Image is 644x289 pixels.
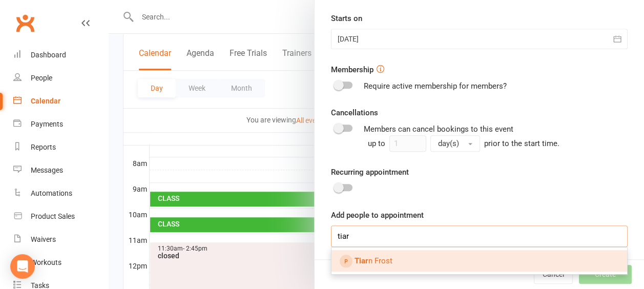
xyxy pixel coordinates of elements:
[31,143,56,151] div: Reports
[13,251,108,274] a: Workouts
[331,209,424,221] label: Add people to appointment
[31,235,56,243] div: Waivers
[484,139,559,148] span: prior to the start time.
[355,256,392,265] span: n Frost
[13,44,108,67] a: Dashboard
[31,51,66,59] div: Dashboard
[31,97,60,105] div: Calendar
[355,256,368,265] strong: Tiar
[13,67,108,90] a: People
[31,258,61,266] div: Workouts
[368,135,480,152] div: up to
[31,120,63,128] div: Payments
[31,74,52,82] div: People
[331,64,373,76] label: Membership
[31,166,63,174] div: Messages
[13,136,108,159] a: Reports
[10,254,35,279] div: Open Intercom Messenger
[13,113,108,136] a: Payments
[13,228,108,251] a: Waivers
[430,135,480,152] button: day(s)
[331,225,628,247] input: Search and members and prospects
[331,107,378,119] label: Cancellations
[13,159,108,182] a: Messages
[438,139,459,148] span: day(s)
[331,12,362,25] label: Starts on
[12,10,38,36] a: Clubworx
[31,189,72,197] div: Automations
[331,166,409,178] label: Recurring appointment
[13,182,108,205] a: Automations
[13,205,108,228] a: Product Sales
[13,90,108,113] a: Calendar
[364,80,507,92] div: Require active membership for members?
[31,212,75,220] div: Product Sales
[364,123,628,152] div: Members can cancel bookings to this event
